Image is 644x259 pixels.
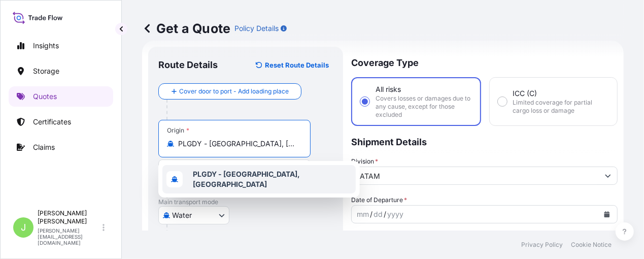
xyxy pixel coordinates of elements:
p: Storage [33,66,59,76]
span: ICC (C) [513,88,537,99]
p: Claims [33,142,55,152]
b: PLGDY - [GEOGRAPHIC_DATA], [GEOGRAPHIC_DATA] [193,170,300,188]
p: Get a Quote [142,20,230,37]
button: Show suggestions [599,167,617,185]
p: Insights [33,41,59,51]
span: Covers losses or damages due to any cause, except for those excluded [376,94,472,119]
div: / [370,208,372,220]
span: Limited coverage for partial cargo loss or damage [513,99,609,115]
span: All risks [376,84,401,94]
div: Origin [167,126,189,135]
p: Cookie Notice [571,241,612,249]
span: J [21,222,26,233]
div: year, [386,208,404,220]
input: Text to appear on certificate [158,159,311,178]
button: Calendar [599,206,615,222]
label: Division [351,156,378,167]
p: [PERSON_NAME][EMAIL_ADDRESS][DOMAIN_NAME] [38,228,100,246]
p: Reset Route Details [265,60,329,70]
p: Policy Details [234,23,279,34]
p: Certificates [33,117,71,127]
div: month, [356,208,370,220]
button: Select transport [158,206,229,224]
span: Date of Departure [351,195,407,205]
p: Shipment Details [351,126,618,156]
p: Quotes [33,91,57,102]
span: Cover door to port - Add loading place [179,86,289,96]
p: Main transport mode [158,198,333,206]
input: Origin [178,139,298,149]
p: [PERSON_NAME] [PERSON_NAME] [38,209,100,225]
div: / [384,208,386,220]
input: Type to search division [352,167,599,185]
p: Privacy Policy [521,241,563,249]
p: Route Details [158,59,218,71]
span: Water [172,210,192,220]
div: Show suggestions [158,161,360,198]
p: Coverage Type [351,47,618,77]
div: day, [372,208,384,220]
